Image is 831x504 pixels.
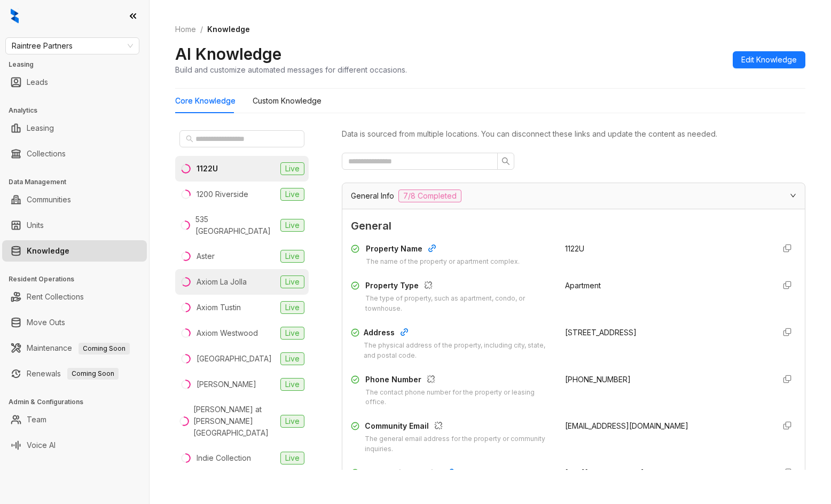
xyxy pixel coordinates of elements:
[197,327,258,339] div: Axiom Westwood
[2,215,147,236] li: Units
[365,294,552,314] div: The type of property, such as apartment, condo, or townhouse.
[9,274,149,284] h3: Resident Operations
[2,286,147,308] li: Rent Collections
[200,23,203,35] li: /
[11,9,19,23] img: logo
[365,434,552,454] div: The general email address for the property or community inquiries.
[2,363,147,384] li: Renewals
[2,240,147,262] li: Knowledge
[27,117,54,139] a: Leasing
[790,192,796,199] span: expanded
[175,95,236,107] div: Core Knowledge
[27,409,46,430] a: Team
[2,189,147,210] li: Communities
[9,60,149,69] h3: Leasing
[351,218,796,234] span: General
[197,250,215,262] div: Aster
[365,374,552,388] div: Phone Number
[9,397,149,407] h3: Admin & Configurations
[173,23,198,35] a: Home
[280,352,304,365] span: Live
[197,379,256,390] div: [PERSON_NAME]
[186,135,193,143] span: search
[253,95,322,107] div: Custom Knowledge
[175,44,281,64] h2: AI Knowledge
[197,353,272,365] div: [GEOGRAPHIC_DATA]
[27,143,66,164] a: Collections
[9,177,149,187] h3: Data Management
[280,415,304,428] span: Live
[2,117,147,139] li: Leasing
[280,188,304,201] span: Live
[565,281,601,290] span: Apartment
[565,244,584,253] span: 1122U
[366,243,520,257] div: Property Name
[27,286,84,308] a: Rent Collections
[280,452,304,464] span: Live
[175,64,407,75] div: Build and customize automated messages for different occasions.
[351,190,394,202] span: General Info
[565,468,644,477] span: [URL][DOMAIN_NAME]
[2,143,147,164] li: Collections
[2,435,147,456] li: Voice AI
[207,25,250,34] span: Knowledge
[67,368,119,380] span: Coming Soon
[2,72,147,93] li: Leads
[342,128,805,140] div: Data is sourced from multiple locations. You can disconnect these links and update the content as...
[2,312,147,333] li: Move Outs
[195,214,276,237] div: 535 [GEOGRAPHIC_DATA]
[9,106,149,115] h3: Analytics
[197,163,218,175] div: 1122U
[366,257,520,267] div: The name of the property or apartment complex.
[501,157,510,166] span: search
[2,409,147,430] li: Team
[364,327,552,341] div: Address
[12,38,133,54] span: Raintree Partners
[280,219,304,232] span: Live
[197,188,248,200] div: 1200 Riverside
[733,51,805,68] button: Edit Knowledge
[741,54,797,66] span: Edit Knowledge
[366,467,530,481] div: Community Website
[365,280,552,294] div: Property Type
[27,189,71,210] a: Communities
[398,190,461,202] span: 7/8 Completed
[280,162,304,175] span: Live
[280,327,304,340] span: Live
[280,301,304,314] span: Live
[364,341,552,361] div: The physical address of the property, including city, state, and postal code.
[280,378,304,391] span: Live
[280,275,304,288] span: Live
[342,183,805,209] div: General Info7/8 Completed
[193,404,276,439] div: [PERSON_NAME] at [PERSON_NAME][GEOGRAPHIC_DATA]
[79,343,130,355] span: Coming Soon
[27,72,48,93] a: Leads
[27,312,65,333] a: Move Outs
[27,215,44,236] a: Units
[197,302,241,313] div: Axiom Tustin
[27,435,56,456] a: Voice AI
[197,276,247,288] div: Axiom La Jolla
[27,240,69,262] a: Knowledge
[565,375,631,384] span: [PHONE_NUMBER]
[565,421,688,430] span: [EMAIL_ADDRESS][DOMAIN_NAME]
[365,420,552,434] div: Community Email
[197,452,251,464] div: Indie Collection
[27,363,119,384] a: RenewalsComing Soon
[565,327,766,338] div: [STREET_ADDRESS]
[280,250,304,263] span: Live
[2,337,147,359] li: Maintenance
[365,388,552,408] div: The contact phone number for the property or leasing office.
